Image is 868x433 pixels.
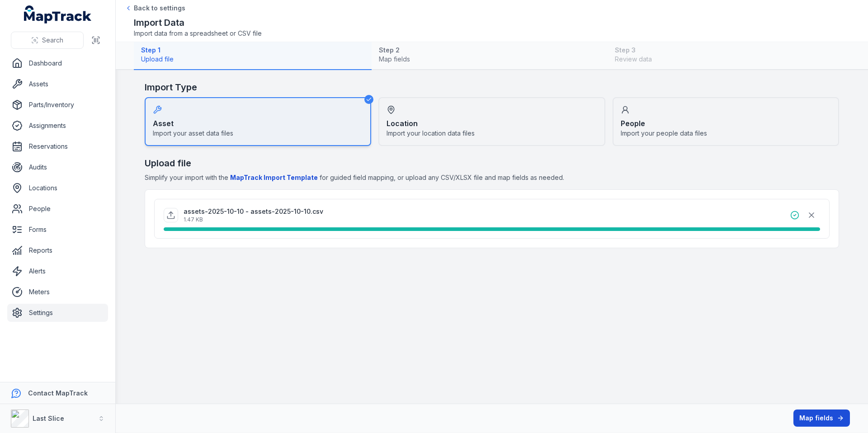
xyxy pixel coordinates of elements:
strong: Contact MapTrack [28,389,88,397]
strong: Step 1 [141,46,364,55]
a: Alerts [7,262,108,280]
strong: Last Slice [33,414,64,422]
a: Assets [7,75,108,93]
a: Settings [7,304,108,322]
h2: Upload file [145,157,839,169]
strong: People [621,118,645,129]
p: assets-2025-10-10 - assets-2025-10-10.csv [184,207,323,216]
span: Import your asset data files [153,129,233,138]
h2: Import Data [134,16,262,29]
p: 1.47 KB [184,216,323,223]
button: Search [11,32,84,49]
a: Forms [7,221,108,239]
button: Map fields [793,409,850,427]
a: People [7,200,108,218]
span: Back to settings [134,4,185,13]
span: Import data from a spreadsheet or CSV file [134,29,262,38]
a: Back to settings [125,4,185,13]
strong: Step 2 [379,46,601,55]
a: MapTrack [24,5,92,24]
a: Locations [7,179,108,197]
a: Reservations [7,137,108,155]
a: Reports [7,241,108,259]
span: Simplify your import with the for guided field mapping, or upload any CSV/XLSX file and map field... [145,173,839,182]
span: Search [42,36,63,45]
span: Map fields [379,55,601,64]
span: Upload file [141,55,364,64]
a: Dashboard [7,54,108,72]
span: Import your location data files [387,129,475,138]
b: MapTrack Import Template [230,174,318,181]
h2: Import Type [145,81,839,94]
button: Step 2Map fields [372,42,608,70]
a: Assignments [7,117,108,135]
button: Step 1Upload file [134,42,372,70]
strong: Asset [153,118,174,129]
a: Parts/Inventory [7,96,108,114]
a: Meters [7,283,108,301]
a: Audits [7,158,108,176]
span: Import your people data files [621,129,707,138]
strong: Location [387,118,418,129]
